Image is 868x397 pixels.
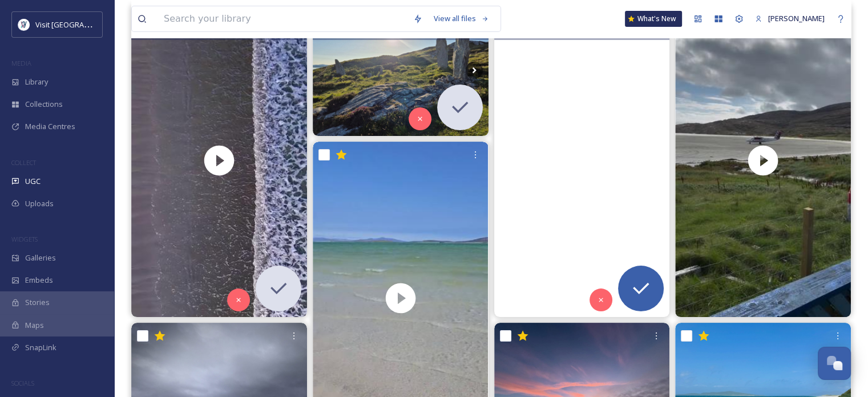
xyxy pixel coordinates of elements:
span: Embeds [25,275,53,286]
span: Collections [25,99,63,110]
span: [PERSON_NAME] [768,13,825,23]
span: Uploads [25,198,54,209]
span: Visit [GEOGRAPHIC_DATA] [35,19,124,30]
span: Galleries [25,252,56,263]
span: SnapLink [25,342,56,353]
span: Stories [25,297,50,308]
video: It’s a close call - which island has the best beaches in the world? Spoiler: it’s not in the Cari... [494,4,669,317]
span: MEDIA [11,59,31,67]
span: Library [25,77,48,87]
img: thumbnail [131,4,307,317]
img: thumbnail [675,4,851,317]
span: Media Centres [25,121,75,132]
button: Open Chat [818,347,851,380]
a: View all files [428,7,495,30]
span: COLLECT [11,158,36,167]
span: WIDGETS [11,235,38,243]
input: Search your library [158,6,407,31]
a: What's New [625,11,682,27]
img: ... Tursachan = Callanish VIII, Outer Hebrides / Scotland ... Located on the west coast of the Is... [313,4,488,136]
img: Untitled%20design%20%2897%29.png [18,19,30,30]
span: Maps [25,320,44,331]
span: UGC [25,176,41,187]
span: SOCIALS [11,379,34,387]
a: [PERSON_NAME] [749,7,830,30]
